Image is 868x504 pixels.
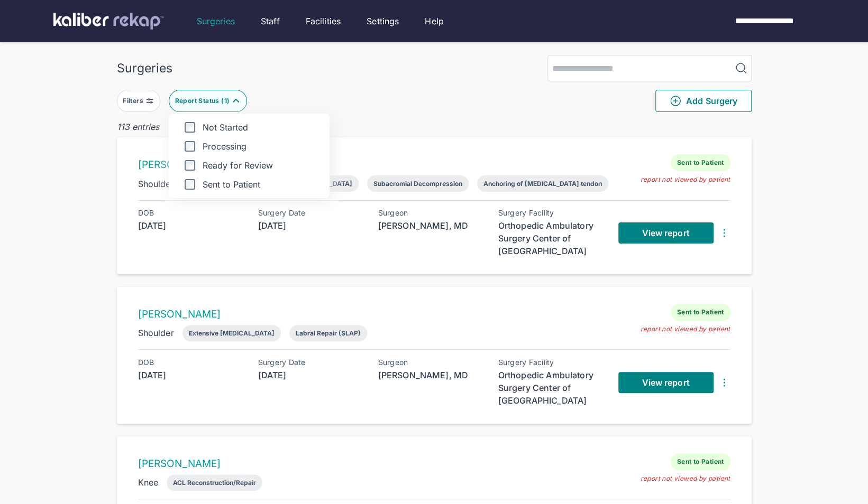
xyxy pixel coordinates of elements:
img: faders-horizontal-grey.d550dbda.svg [145,97,154,105]
input: Sent to Patient [186,180,194,189]
a: [PERSON_NAME] [138,308,221,320]
a: Staff [261,15,280,27]
div: [PERSON_NAME], MD [378,219,484,232]
a: [PERSON_NAME] [138,158,221,171]
img: filter-caret-up-teal.ae51ebe3.svg [232,97,240,105]
input: Ready for Review [186,161,194,170]
div: 113 entries [117,120,752,133]
div: [DATE] [258,369,364,381]
div: report not viewed by patient [640,175,730,184]
div: Surgery Date [258,358,364,367]
input: Not Started [186,123,194,132]
img: DotsThreeVertical.31cb0eda.svg [718,227,730,239]
img: PlusCircleGreen.5fd88d77.svg [669,95,682,107]
div: [DATE] [138,219,244,232]
div: Extensive [MEDICAL_DATA] [189,329,275,337]
div: DOB [138,358,244,367]
div: Surgeon [378,209,484,217]
div: report not viewed by patient [640,474,730,483]
span: View report [642,377,689,388]
div: Labral Repair (SLAP) [296,329,361,337]
span: View report [642,228,689,238]
span: Sent to Patient [671,304,730,321]
div: Surgeries [117,61,172,76]
label: Ready for Review [177,160,321,171]
button: Filters [117,90,160,112]
div: Orthopedic Ambulatory Surgery Center of [GEOGRAPHIC_DATA] [498,369,604,407]
a: View report [618,372,714,393]
img: MagnifyingGlass.1dc66aab.svg [735,62,747,74]
img: kaliber labs logo [53,13,164,30]
div: ACL Reconstruction/Repair [173,479,256,487]
input: Processing [186,142,194,151]
div: Surgery Facility [498,209,604,217]
a: Help [425,15,444,27]
div: Shoulder [138,326,174,339]
a: Surgeries [197,15,235,27]
a: View report [618,222,714,244]
label: Processing [177,141,321,152]
div: Shoulder [138,178,174,190]
div: Surgery Date [258,209,364,217]
div: Orthopedic Ambulatory Surgery Center of [GEOGRAPHIC_DATA] [498,219,604,257]
a: Facilities [306,15,341,27]
div: DOB [138,209,244,217]
div: Surgeon [378,358,484,367]
div: Subacromial Decompression [373,180,462,188]
span: Add Surgery [669,95,737,107]
div: [DATE] [258,219,364,232]
div: Surgery Facility [498,358,604,367]
button: Report Status (1) [169,90,247,112]
img: DotsThreeVertical.31cb0eda.svg [718,376,730,389]
span: Sent to Patient [671,453,730,470]
span: Sent to Patient [671,154,730,171]
div: Report Status ( 1 ) [175,97,232,105]
div: Knee [138,476,159,489]
div: Anchoring of [MEDICAL_DATA] tendon [483,180,602,188]
div: report not viewed by patient [640,325,730,333]
a: Settings [367,15,399,27]
a: [PERSON_NAME] [138,458,221,470]
div: Filters [123,97,145,105]
div: [DATE] [138,369,244,381]
label: Not Started [177,122,321,133]
div: [PERSON_NAME], MD [378,369,484,381]
label: Sent to Patient [177,179,321,190]
button: Add Surgery [655,90,752,112]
